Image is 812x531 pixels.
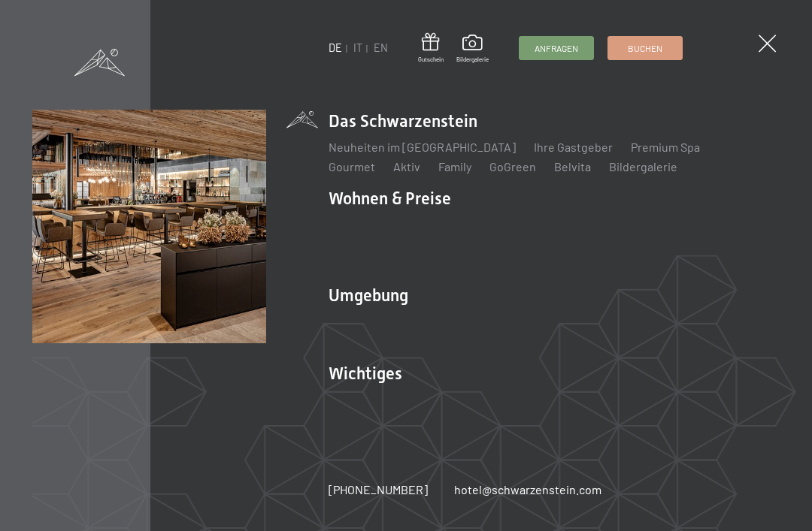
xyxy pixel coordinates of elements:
[329,41,342,54] a: DE
[438,159,471,173] a: Family
[454,481,601,498] a: hotel@schwarzenstein.com
[329,482,428,496] span: [PHONE_NUMBER]
[456,56,489,64] span: Bildergalerie
[393,159,420,173] a: Aktiv
[628,42,662,55] span: Buchen
[609,159,677,173] a: Bildergalerie
[554,159,591,173] a: Belvita
[329,159,375,173] a: Gourmet
[418,33,444,64] a: Gutschein
[374,41,388,54] a: EN
[535,42,578,55] span: Anfragen
[353,41,362,54] a: IT
[456,35,489,63] a: Bildergalerie
[418,56,444,64] span: Gutschein
[631,140,700,154] a: Premium Spa
[329,481,428,498] a: [PHONE_NUMBER]
[534,140,613,154] a: Ihre Gastgeber
[520,37,593,59] a: Anfragen
[329,140,516,154] a: Neuheiten im [GEOGRAPHIC_DATA]
[608,37,682,59] a: Buchen
[489,159,536,173] a: GoGreen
